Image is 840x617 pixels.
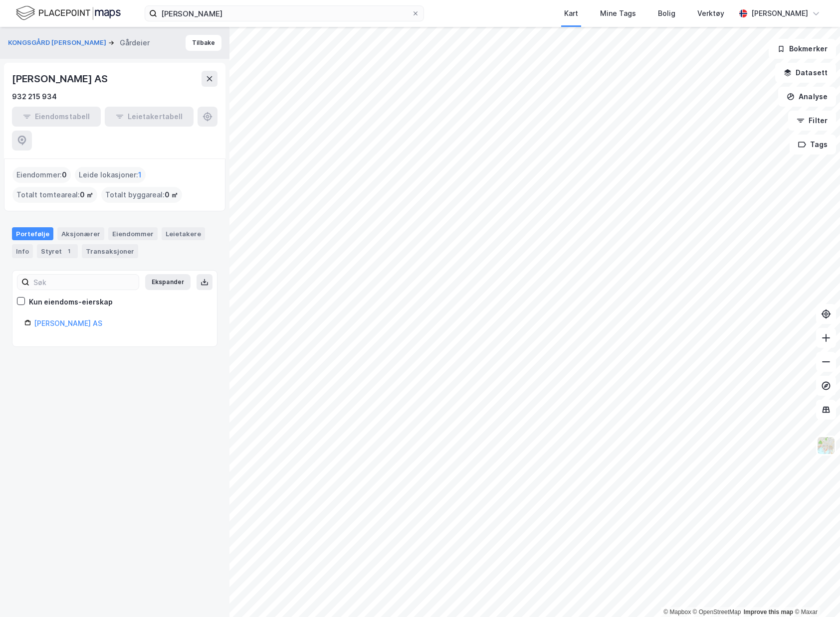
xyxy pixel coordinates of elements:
img: logo.f888ab2527a4732fd821a326f86c7f29.svg [16,4,121,22]
div: Kart [564,7,578,19]
button: Tags [790,135,836,154]
button: Tilbake [186,35,221,51]
button: Filter [788,111,836,131]
div: Leide lokasjoner : [75,167,146,183]
div: 1 [64,246,74,256]
span: 0 [62,169,67,181]
div: Totalt tomteareal : [12,187,97,203]
a: [PERSON_NAME] AS [34,319,102,327]
div: Leietakere [162,227,205,240]
div: Eiendommer [108,227,158,240]
input: Søk på adresse, matrikkel, gårdeiere, leietakere eller personer [157,6,412,21]
button: Bokmerker [769,39,836,59]
a: Improve this map [744,609,793,616]
div: Kun eiendoms-eierskap [29,296,113,308]
div: [PERSON_NAME] [751,7,808,19]
div: Mine Tags [600,7,636,19]
span: 0 ㎡ [80,189,93,201]
div: [PERSON_NAME] AS [12,71,110,87]
div: Eiendommer : [12,167,71,183]
button: KONGSGÅRD [PERSON_NAME] [8,38,108,48]
div: Portefølje [12,227,53,240]
div: Verktøy [697,7,724,19]
iframe: Chat Widget [790,569,840,617]
div: 932 215 934 [12,91,57,103]
img: Z [817,436,836,455]
div: Styret [37,244,78,258]
div: Gårdeier [120,37,150,49]
span: 0 ㎡ [165,189,178,201]
div: Aksjonærer [57,227,104,240]
div: Bolig [658,7,675,19]
button: Datasett [775,63,836,83]
button: Ekspander [145,274,191,290]
a: OpenStreetMap [693,609,741,616]
a: Mapbox [663,609,691,616]
div: Kontrollprogram for chat [790,569,840,617]
div: Totalt byggareal : [101,187,182,203]
input: Søk [29,275,139,290]
span: 1 [138,169,142,181]
div: Info [12,244,33,258]
div: Transaksjoner [82,244,138,258]
button: Analyse [778,87,836,107]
